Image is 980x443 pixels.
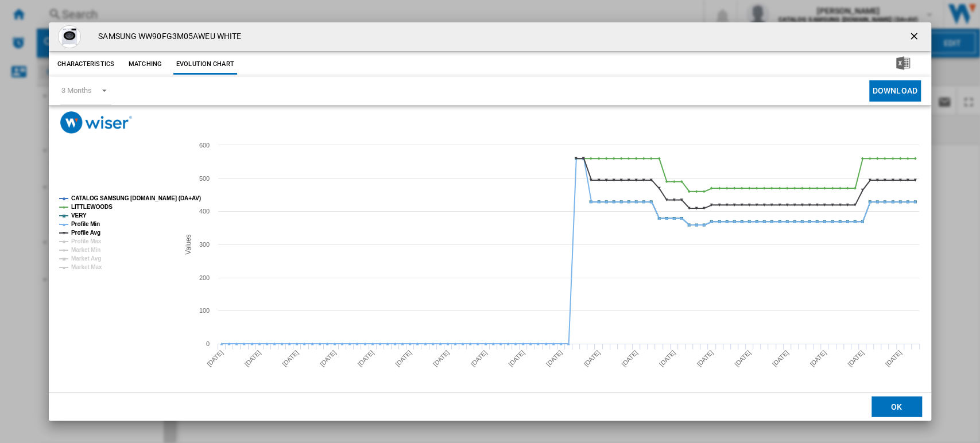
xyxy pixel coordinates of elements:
[432,349,451,368] tspan: [DATE]
[71,221,100,227] tspan: Profile Min
[620,349,639,368] tspan: [DATE]
[908,30,922,44] ng-md-icon: getI18NText('BUTTONS.CLOSE_DIALOG')
[809,349,828,368] tspan: [DATE]
[71,212,87,219] tspan: VERY
[71,264,102,270] tspan: Market Max
[904,25,927,48] button: getI18NText('BUTTONS.CLOSE_DIALOG')
[71,230,100,236] tspan: Profile Avg
[733,349,752,368] tspan: [DATE]
[869,80,921,102] button: Download
[206,349,224,368] tspan: [DATE]
[71,238,102,244] tspan: Profile Max
[884,349,903,368] tspan: [DATE]
[55,54,117,75] button: Characteristics
[199,241,210,248] tspan: 300
[394,349,413,368] tspan: [DATE]
[508,349,526,368] tspan: [DATE]
[184,234,192,254] tspan: Values
[281,349,300,368] tspan: [DATE]
[199,142,210,149] tspan: 600
[120,54,171,75] button: Matching
[878,54,928,75] button: Download in Excel
[61,86,91,95] div: 3 Months
[199,208,210,215] tspan: 400
[71,195,201,201] tspan: CATALOG SAMSUNG [DOMAIN_NAME] (DA+AV)
[71,247,100,253] tspan: Market Min
[871,397,922,417] button: OK
[896,56,910,70] img: excel-24x24.png
[173,54,237,75] button: Evolution chart
[92,31,241,42] h4: SAMSUNG WW90FG3M05AWEU WHITE
[319,349,338,368] tspan: [DATE]
[206,340,210,347] tspan: 0
[846,349,865,368] tspan: [DATE]
[199,175,210,182] tspan: 500
[771,349,790,368] tspan: [DATE]
[243,349,262,368] tspan: [DATE]
[658,349,677,368] tspan: [DATE]
[49,22,931,421] md-dialog: Product popup
[696,349,715,368] tspan: [DATE]
[71,204,113,210] tspan: LITTLEWOODS
[470,349,489,368] tspan: [DATE]
[357,349,375,368] tspan: [DATE]
[199,307,210,314] tspan: 100
[60,111,132,134] img: logo_wiser_300x94.png
[71,255,101,262] tspan: Market Avg
[199,274,210,281] tspan: 200
[583,349,602,368] tspan: [DATE]
[545,349,564,368] tspan: [DATE]
[58,25,81,48] img: WP3S5_SQ1_0000000013_WHITE_SLf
